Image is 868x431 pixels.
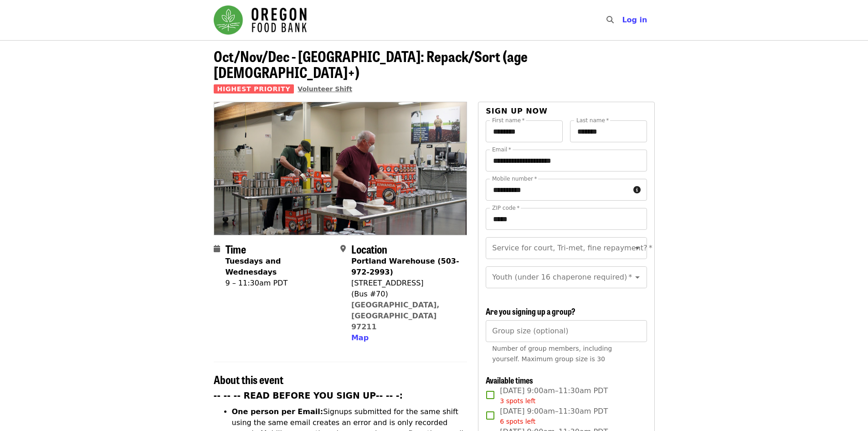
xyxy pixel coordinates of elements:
[232,407,324,416] strong: One person per Email:
[351,257,459,276] strong: Portland Warehouse (503-972-2993)
[492,205,519,211] label: ZIP code
[492,118,525,123] label: First name
[486,179,629,201] input: Mobile number
[615,11,654,29] button: Log in
[486,120,563,142] input: First name
[214,244,220,253] i: calendar icon
[500,397,535,405] span: 3 spots left
[500,385,608,406] span: [DATE] 9:00am–11:30am PDT
[351,301,440,331] a: [GEOGRAPHIC_DATA], [GEOGRAPHIC_DATA] 97211
[226,278,333,289] div: 9 – 11:30am PDT
[622,16,647,24] span: Log in
[214,371,283,387] span: About this event
[214,84,294,93] span: Highest Priority
[486,374,533,386] span: Available times
[214,102,467,234] img: Oct/Nov/Dec - Portland: Repack/Sort (age 16+) organized by Oregon Food Bank
[351,333,369,342] span: Map
[500,406,608,426] span: [DATE] 9:00am–11:30am PDT
[226,241,246,257] span: Time
[226,257,281,276] strong: Tuesdays and Wednesdays
[619,9,627,31] input: Search
[606,16,614,24] i: search icon
[486,107,548,115] span: Sign up now
[500,418,535,425] span: 6 spots left
[340,244,346,253] i: map-marker-alt icon
[214,5,307,35] img: Oregon Food Bank - Home
[214,391,403,400] strong: -- -- -- READ BEFORE YOU SIGN UP-- -- -:
[486,305,575,317] span: Are you signing up a group?
[492,345,612,363] span: Number of group members, including yourself. Maximum group size is 30
[298,85,352,93] a: Volunteer Shift
[486,208,647,230] input: ZIP code
[631,242,644,254] button: Open
[351,332,369,343] button: Map
[351,278,460,289] div: [STREET_ADDRESS]
[492,176,537,182] label: Mobile number
[631,271,644,284] button: Open
[351,289,460,300] div: (Bus #70)
[214,45,528,83] span: Oct/Nov/Dec - [GEOGRAPHIC_DATA]: Repack/Sort (age [DEMOGRAPHIC_DATA]+)
[492,147,511,152] label: Email
[576,118,609,123] label: Last name
[486,150,647,171] input: Email
[486,320,647,342] input: [object Object]
[351,241,387,257] span: Location
[633,186,641,194] i: circle-info icon
[570,120,647,142] input: Last name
